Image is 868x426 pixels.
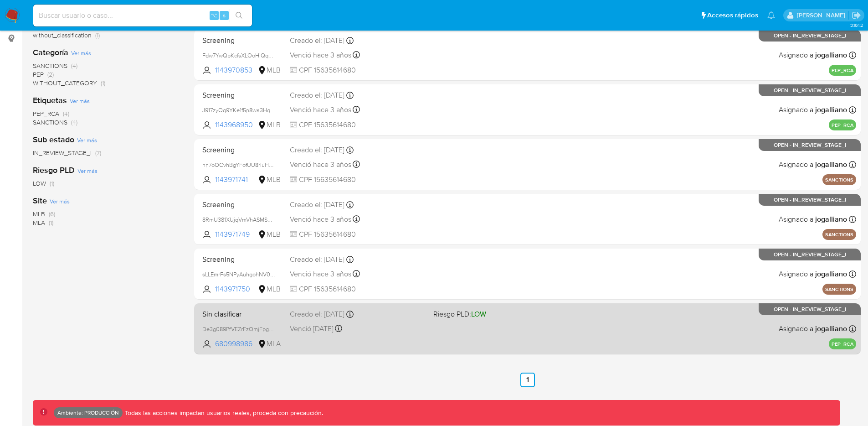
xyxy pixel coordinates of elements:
[850,21,863,29] span: 3.161.2
[223,11,226,20] span: s
[123,409,323,417] p: Todas las acciones impactan usuarios reales, proceda con precaución.
[33,10,252,21] input: Buscar usuario o caso...
[767,11,775,19] a: Notificaciones
[797,11,848,20] p: joaquin.galliano@mercadolibre.com
[211,11,217,20] span: ⌥
[57,411,119,415] p: Ambiente: PRODUCCIÓN
[230,9,248,22] button: search-icon
[852,10,861,20] a: Salir
[707,10,758,20] span: Accesos rápidos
